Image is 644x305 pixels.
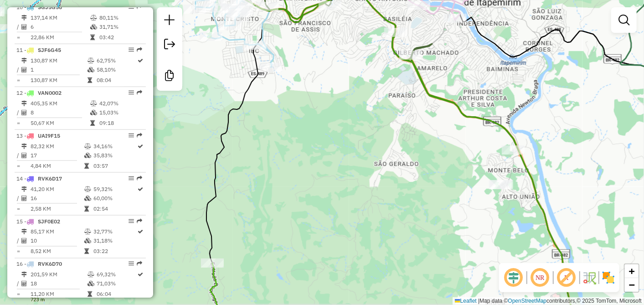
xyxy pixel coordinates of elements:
span: 13 - [16,132,60,139]
a: Exportar sessão [160,35,179,56]
span: 16 - [16,261,62,268]
i: Tempo total em rota [90,120,95,126]
i: Distância Total [21,272,27,278]
span: − [629,279,635,290]
a: Zoom out [625,278,639,292]
i: Distância Total [21,101,27,106]
em: Opções [129,133,134,138]
td: 17 [30,151,84,160]
i: Distância Total [21,58,27,63]
i: % de utilização da cubagem [84,196,91,201]
td: 130,87 KM [30,76,87,85]
td: = [16,76,21,85]
span: Ocultar deslocamento [503,267,525,289]
td: 50,67 KM [30,119,90,128]
i: Distância Total [21,144,27,149]
a: Exibir filtros [615,11,633,29]
td: 08:04 [96,76,137,85]
i: % de utilização da cubagem [90,24,97,30]
td: 15,03% [99,108,142,117]
span: SGJ5G56 [38,4,62,10]
i: % de utilização do peso [84,144,91,149]
td: / [16,108,21,117]
i: Tempo total em rota [84,163,89,169]
div: Map data © contributors,© 2025 TomTom, Microsoft [453,297,644,305]
i: % de utilização do peso [84,186,91,192]
td: 62,75% [96,56,137,65]
em: Rota exportada [137,133,142,138]
td: 10 [30,237,84,246]
td: = [16,247,21,256]
i: % de utilização do peso [84,229,91,235]
td: 34,16% [93,142,137,151]
span: Ocultar NR [529,267,551,289]
td: 16 [30,194,84,203]
td: 8 [30,108,90,117]
td: 18 [30,279,87,289]
span: VAN0002 [38,89,62,96]
i: Total de Atividades [21,238,27,244]
td: 35,83% [93,151,137,160]
span: 10 - [16,4,62,10]
td: = [16,290,21,299]
em: Opções [129,90,134,95]
td: 6 [30,22,90,31]
td: 06:04 [96,290,137,299]
i: % de utilização do peso [90,101,97,106]
td: 41,20 KM [30,185,84,194]
span: RVK6D17 [38,175,62,182]
td: 03:57 [93,161,137,171]
i: Distância Total [21,15,27,21]
td: 1 [30,65,87,74]
span: SJF0E02 [38,218,60,225]
div: Atividade não roteirizada - UNIVERSIDADE DO ACAI [502,145,525,155]
td: = [16,33,21,42]
em: Opções [129,4,134,10]
span: 12 - [16,89,62,96]
td: 60,00% [93,194,137,203]
span: Exibir rótulo [556,267,577,289]
i: % de utilização da cubagem [84,153,91,158]
img: Fluxo de ruas [582,270,597,285]
td: 58,10% [96,65,137,74]
img: Exibir/Ocultar setores [601,270,616,285]
td: 80,11% [99,13,142,22]
td: 137,14 KM [30,13,90,22]
span: UAI9F15 [38,132,60,139]
td: 69,32% [96,270,137,279]
td: = [16,161,21,171]
i: Distância Total [21,186,27,192]
td: 09:18 [99,119,142,128]
td: 31,18% [93,237,137,246]
i: Tempo total em rota [84,206,89,212]
td: 71,03% [96,279,137,289]
em: Opções [129,176,134,181]
td: 11,20 KM [30,290,87,299]
i: Rota otimizada [138,272,144,278]
em: Rota exportada [137,218,142,224]
td: / [16,65,21,74]
em: Opções [129,218,134,224]
td: 405,35 KM [30,99,90,108]
span: RVK6D70 [38,261,62,268]
td: / [16,151,21,160]
span: 15 - [16,218,60,225]
i: Total de Atividades [21,153,27,158]
i: Rota otimizada [138,229,144,235]
i: Rota otimizada [138,58,144,63]
td: 8,52 KM [30,247,84,256]
td: / [16,237,21,246]
td: 31,71% [99,22,142,31]
div: Atividade não roteirizada - GIZELI MOURA MACHAD [489,180,512,189]
span: | [478,298,479,304]
a: Criar modelo [160,67,179,87]
a: Leaflet [455,298,477,304]
em: Opções [129,47,134,52]
i: % de utilização da cubagem [88,281,94,287]
i: Total de Atividades [21,281,27,287]
em: Rota exportada [137,261,142,267]
em: Opções [129,261,134,267]
i: Tempo total em rota [90,35,95,40]
i: Rota otimizada [138,186,144,192]
span: + [629,265,635,277]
